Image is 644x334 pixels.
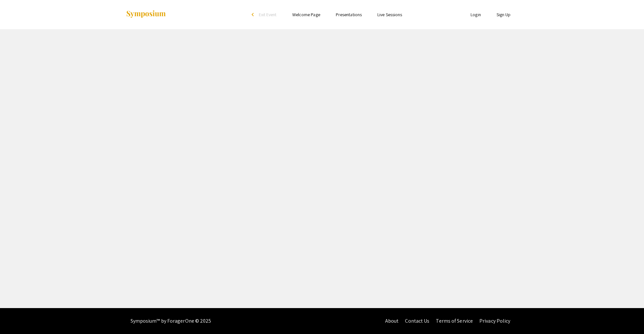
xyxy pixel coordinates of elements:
div: Symposium™ by ForagerOne © 2025 [131,308,211,334]
a: Contact Us [405,317,429,324]
a: Terms of Service [436,317,473,324]
a: Live Sessions [377,12,402,17]
a: Presentations [336,12,362,17]
img: Symposium by ForagerOne [126,10,166,19]
span: Exit Event [259,12,277,17]
a: Login [471,12,481,17]
a: Privacy Policy [479,317,510,324]
a: Sign Up [497,12,511,17]
a: Welcome Page [292,12,320,17]
a: About [385,317,399,324]
div: arrow_back_ios [252,13,256,17]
